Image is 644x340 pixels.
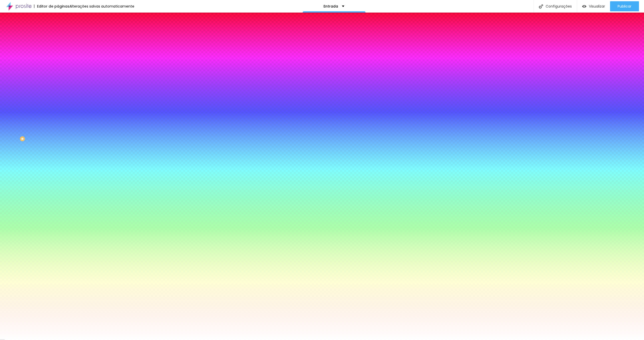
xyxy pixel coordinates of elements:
[69,5,134,8] div: Alterações salvas automaticamente
[34,5,69,8] div: Editor de páginas
[589,4,605,8] span: Visualizar
[618,4,631,8] span: Publicar
[539,4,543,9] img: Icone
[577,1,610,11] button: Visualizar
[582,4,586,9] img: view-1.svg
[610,1,639,11] button: Publicar
[324,5,338,8] p: Entrada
